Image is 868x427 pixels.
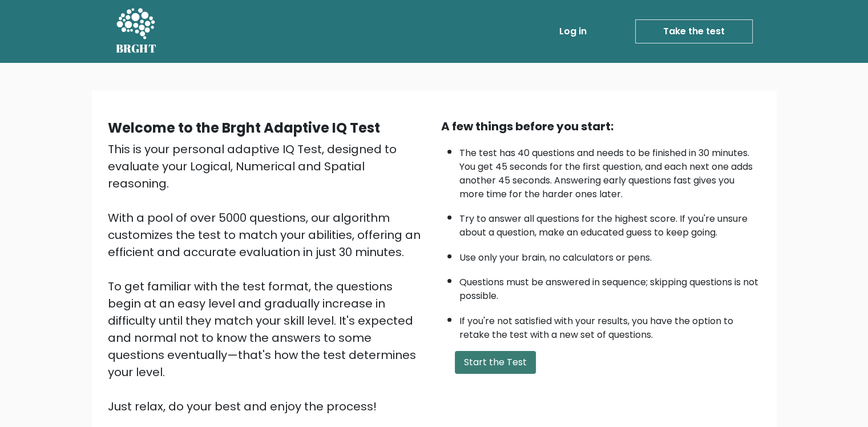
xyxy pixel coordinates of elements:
[635,19,753,43] a: Take the test
[459,270,761,303] li: Questions must be answered in sequence; skipping questions is not possible.
[555,20,591,43] a: Log in
[459,141,761,201] li: The test has 40 questions and needs to be finished in 30 minutes. You get 45 seconds for the firs...
[459,309,761,342] li: If you're not satisfied with your results, you have the option to retake the test with a new set ...
[459,245,761,265] li: Use only your brain, no calculators or pens.
[441,118,761,135] div: A few things before you start:
[459,206,761,240] li: Try to answer all questions for the highest score. If you're unsure about a question, make an edu...
[108,141,427,415] div: This is your personal adaptive IQ Test, designed to evaluate your Logical, Numerical and Spatial ...
[116,5,157,58] a: BRGHT
[116,42,157,55] h5: BRGHT
[108,118,380,137] b: Welcome to the Brght Adaptive IQ Test
[455,351,536,374] button: Start the Test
